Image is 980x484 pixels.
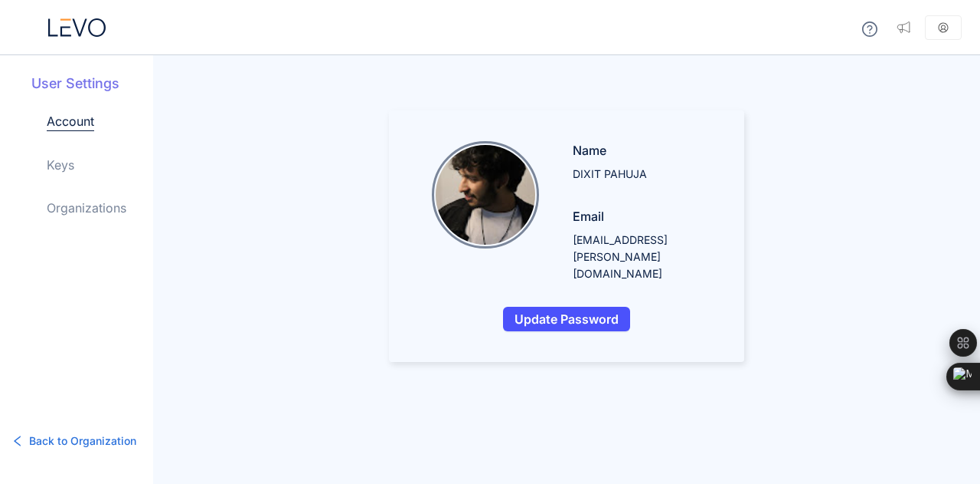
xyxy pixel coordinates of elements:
[31,74,153,94] h5: User Settings
[573,141,714,160] p: Name
[573,207,714,226] p: Email
[47,112,94,131] a: Account
[573,232,714,282] p: [EMAIL_ADDRESS][PERSON_NAME][DOMAIN_NAME]
[47,199,126,217] a: Organizations
[436,145,535,245] img: DIXIT PAHUJA profile
[47,156,74,174] a: Keys
[573,166,714,183] p: DIXIT PAHUJA
[29,433,136,449] span: Back to Organization
[514,312,619,326] span: Update Password
[503,307,630,331] button: Update Password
